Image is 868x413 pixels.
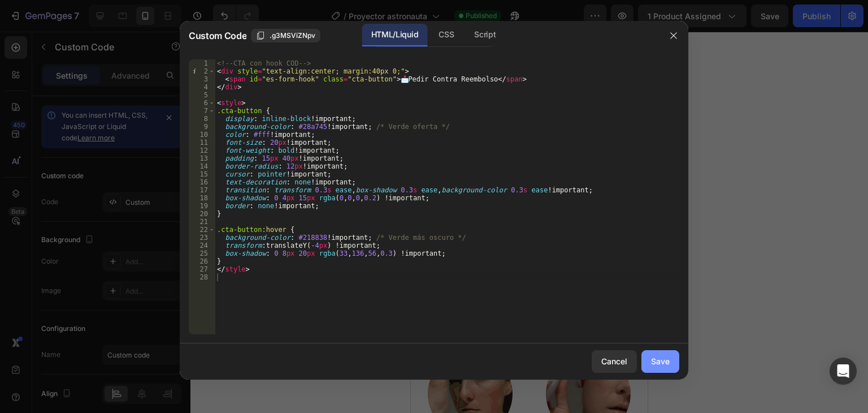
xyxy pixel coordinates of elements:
div: 18 [189,194,215,202]
div: 15 [189,170,215,178]
div: 12 [189,147,215,154]
button: Save [641,350,679,373]
div: 28 [189,273,215,281]
div: 25 [189,249,215,257]
div: 4 [189,83,215,91]
div: 2 [189,67,215,75]
div: 6 [189,99,215,107]
img: gempages_579439388459533081-c7e37e81-5f87-45b9-b5ca-80d424f70153.svg [17,320,102,405]
div: 9 [189,123,215,131]
div: CSS [429,24,463,46]
div: 22 [189,226,215,234]
div: Script [465,24,505,46]
div: 1 [189,59,215,67]
div: 20 [189,210,215,218]
div: 13 [189,154,215,162]
div: Custom Code [14,119,62,129]
div: 27 [189,265,215,273]
div: 23 [189,234,215,242]
div: Cancel [601,355,627,367]
span: 📩 Pedir Contra Reembolso [21,157,216,191]
button: Cancel [592,350,637,373]
div: 11 [189,139,215,147]
div: 21 [189,218,215,226]
div: 10 [189,131,215,139]
h2: Descubre el poder de cada luz y transforma tu piel [8,272,228,296]
div: 19 [189,202,215,210]
div: Open Intercom Messenger [830,358,857,385]
div: 3 [189,75,215,83]
div: HTML/Liquid [362,24,427,46]
button: .g3MSViZNpv [251,29,320,42]
div: 17 [189,186,215,194]
div: 8 [189,115,215,123]
div: 5 [189,91,215,99]
div: 24 [189,242,215,249]
div: 26 [189,257,215,265]
div: Save [651,355,670,367]
div: 7 [189,107,215,115]
span: Custom Code [189,29,246,42]
img: gempages_579439388459533081-89ee960a-1182-4f8a-831d-7fdf6d6dcad5.svg [135,320,220,405]
span: .g3MSViZNpv [270,31,315,41]
div: 16 [189,178,215,186]
div: 14 [189,162,215,170]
